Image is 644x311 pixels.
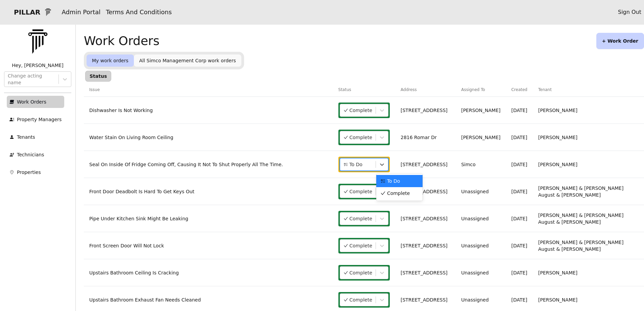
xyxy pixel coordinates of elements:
[7,131,64,143] a: Tenants
[333,83,395,97] th: Status
[461,297,488,303] a: Unassigned
[87,54,134,67] a: My work orders
[43,7,53,17] img: 1
[8,72,55,86] div: Change acting name
[401,216,448,221] a: [STREET_ADDRESS]
[387,190,410,197] span: Complete
[8,7,40,17] p: PILLAR
[17,134,35,140] p: Tenants
[21,25,55,59] img: PILLAR
[538,108,577,113] a: [PERSON_NAME]
[17,116,62,123] p: Property Managers
[456,83,506,97] th: Assigned To
[538,185,623,198] a: [PERSON_NAME] & [PERSON_NAME] August & [PERSON_NAME]
[17,151,44,158] p: Technicians
[618,8,641,16] a: Sign Out
[461,135,500,140] a: [PERSON_NAME]
[401,108,448,113] a: [STREET_ADDRESS]
[401,297,448,303] a: [STREET_ADDRESS]
[89,270,179,275] a: Upstairs Bathroom Ceiling Is Cracking
[511,270,527,275] a: [DATE]
[89,135,173,140] a: Water Stain On Living Room Ceiling
[506,83,533,97] th: Created
[538,270,577,275] a: [PERSON_NAME]
[3,4,59,20] a: PILLAR
[461,270,488,275] a: Unassigned
[85,71,111,82] div: Status
[461,216,488,221] a: Unassigned
[511,162,527,167] a: [DATE]
[596,33,644,49] button: + Work Order
[461,189,488,194] a: Unassigned
[538,297,577,303] a: [PERSON_NAME]
[401,135,437,140] a: 2816 Romar Dr
[511,243,527,248] a: [DATE]
[538,135,577,140] a: [PERSON_NAME]
[7,113,64,126] a: Property Managers
[511,216,527,221] a: [DATE]
[89,216,188,221] a: Pipe Under Kitchen Sink Might Be Leaking
[401,162,448,167] a: [STREET_ADDRESS]
[7,166,64,178] a: Properties
[89,162,283,167] a: Seal On Inside Of Fridge Coming Off, Causing It Not To Shut Properly All The Time.
[511,108,527,113] a: [DATE]
[4,62,71,69] p: Hey, [PERSON_NAME]
[395,83,456,97] th: Address
[461,162,476,167] a: Simco
[401,189,448,194] a: [STREET_ADDRESS]
[106,8,172,16] a: Terms And Conditions
[511,297,527,303] a: [DATE]
[461,243,488,248] a: Unassigned
[89,189,194,194] a: Front Door Deadbolt Is Hard To Get Keys Out
[134,54,241,67] a: All Simco Management Corp work orders
[17,169,41,176] p: Properties
[7,96,64,108] a: Work Orders
[7,149,64,161] a: Technicians
[533,83,644,97] th: Tenant
[89,108,153,113] a: Dishwasher Is Not Working
[461,108,500,113] a: [PERSON_NAME]
[538,213,623,225] a: [PERSON_NAME] & [PERSON_NAME] August & [PERSON_NAME]
[511,189,527,194] a: [DATE]
[62,8,100,16] a: Admin Portal
[17,98,46,105] p: Work Orders
[511,135,527,140] a: [DATE]
[538,162,577,167] a: [PERSON_NAME]
[84,83,333,97] th: Issue
[89,297,201,303] a: Upstairs Bathroom Exhaust Fan Needs Cleaned
[401,243,448,248] a: [STREET_ADDRESS]
[387,178,400,184] span: To Do
[538,240,623,252] a: [PERSON_NAME] & [PERSON_NAME] August & [PERSON_NAME]
[401,270,448,275] a: [STREET_ADDRESS]
[84,34,160,48] h1: Work Orders
[89,243,164,248] a: Front Screen Door Will Not Lock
